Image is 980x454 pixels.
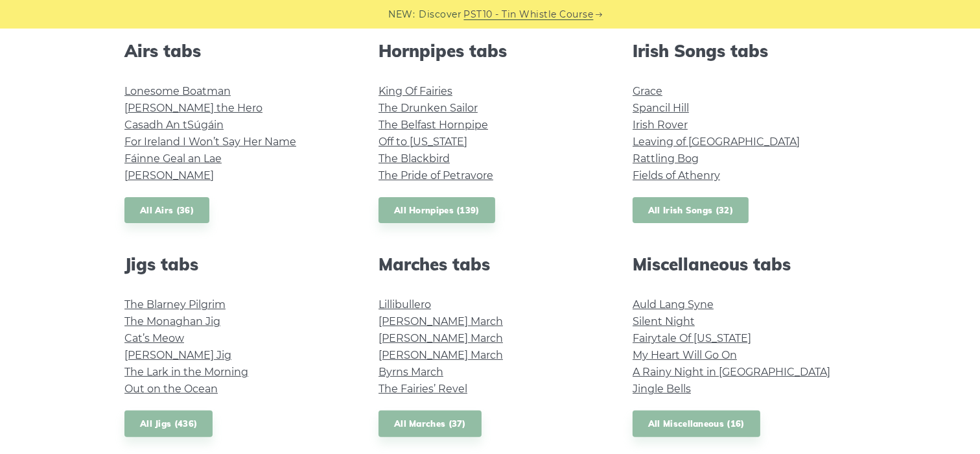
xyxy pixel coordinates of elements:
a: Jingle Bells [633,383,691,395]
a: Silent Night [633,315,695,328]
a: The Blackbird [379,152,450,165]
a: The Belfast Hornpipe [379,119,488,131]
a: Cat’s Meow [124,332,184,344]
a: All Miscellaneous (16) [633,411,760,437]
h2: Miscellaneous tabs [633,254,856,274]
a: The Drunken Sailor [379,102,478,114]
h2: Airs tabs [124,41,347,61]
a: Auld Lang Syne [633,298,714,311]
a: King Of Fairies [379,85,452,97]
a: Out on the Ocean [124,383,218,395]
a: All Irish Songs (32) [633,197,749,224]
span: NEW: [389,7,415,22]
h2: Marches tabs [379,254,601,274]
a: All Jigs (436) [124,411,213,437]
a: The Lark in the Morning [124,366,248,378]
a: Off to [US_STATE] [379,136,467,148]
a: [PERSON_NAME] March [379,315,503,328]
a: Casadh An tSúgáin [124,119,224,131]
a: The Pride of Petravore [379,169,493,182]
h2: Hornpipes tabs [379,41,601,61]
a: Grace [633,85,662,97]
a: Byrns March [379,366,443,378]
a: All Hornpipes (139) [379,197,495,224]
h2: Irish Songs tabs [633,41,856,61]
a: The Monaghan Jig [124,315,220,328]
a: All Marches (37) [379,411,482,437]
a: All Airs (36) [124,197,209,224]
span: Discover [419,7,462,22]
a: [PERSON_NAME] [124,169,214,182]
a: Lillibullero [379,298,431,311]
a: Fairytale Of [US_STATE] [633,332,751,344]
a: [PERSON_NAME] March [379,332,503,344]
a: [PERSON_NAME] March [379,349,503,361]
a: [PERSON_NAME] Jig [124,349,231,361]
a: PST10 - Tin Whistle Course [464,7,594,22]
a: Leaving of [GEOGRAPHIC_DATA] [633,136,800,148]
a: Lonesome Boatman [124,85,231,97]
a: Fáinne Geal an Lae [124,152,222,165]
a: Irish Rover [633,119,688,131]
a: Fields of Athenry [633,169,720,182]
a: The Blarney Pilgrim [124,298,226,311]
a: For Ireland I Won’t Say Her Name [124,136,296,148]
a: A Rainy Night in [GEOGRAPHIC_DATA] [633,366,830,378]
a: My Heart Will Go On [633,349,737,361]
a: Rattling Bog [633,152,699,165]
a: The Fairies’ Revel [379,383,467,395]
a: Spancil Hill [633,102,689,114]
a: [PERSON_NAME] the Hero [124,102,262,114]
h2: Jigs tabs [124,254,347,274]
